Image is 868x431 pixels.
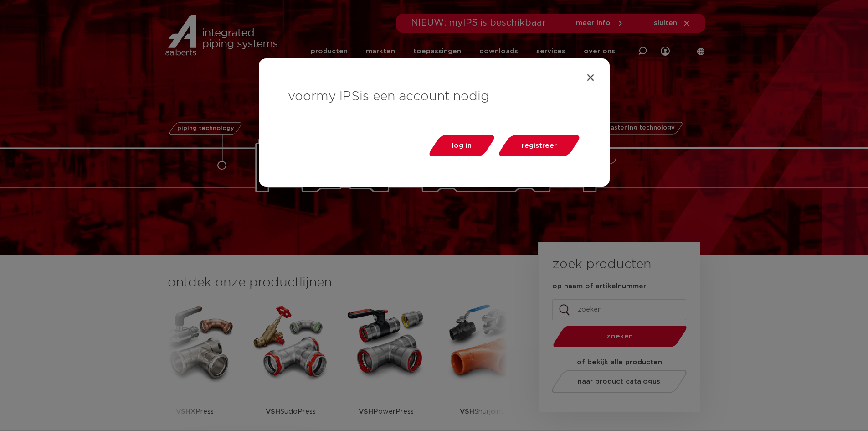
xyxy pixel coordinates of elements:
span: my IPS [316,90,360,103]
span: registreer [522,142,557,149]
a: registreer [496,135,582,156]
h3: voor is een account nodig [288,88,580,106]
span: log in [452,142,472,149]
a: log in [426,135,497,156]
a: Close [586,73,595,82]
